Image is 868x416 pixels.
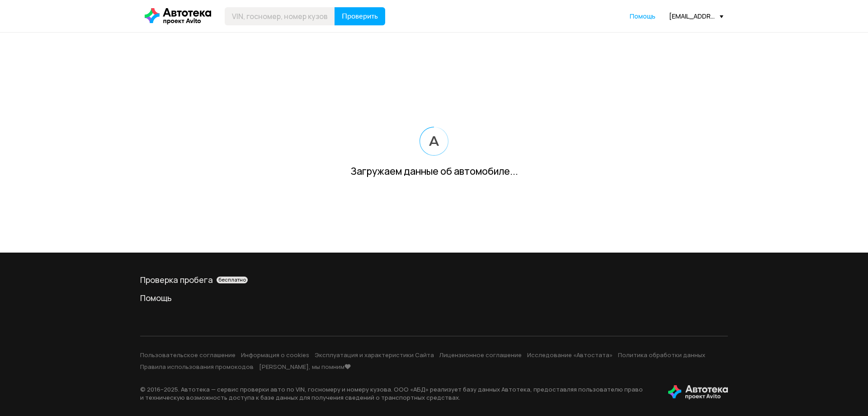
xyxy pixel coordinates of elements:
[218,277,246,283] span: бесплатно
[259,363,351,371] a: [PERSON_NAME], мы помним
[439,351,522,359] a: Лицензионное соглашение
[668,385,728,400] img: tWS6KzJlK1XUpy65r7uaHVIs4JI6Dha8Nraz9T2hA03BhoCc4MtbvZCxBLwJIh+mQSIAkLBJpqMoKVdP8sONaFJLCz6I0+pu7...
[140,274,728,285] a: Проверка пробегабесплатно
[140,292,728,303] a: Помощь
[527,351,613,359] a: Исследование «Автостата»
[140,385,654,402] p: © 2016– 2025 . Автотека — сервис проверки авто по VIN, госномеру и номеру кузова. ООО «АБД» реали...
[315,351,434,359] a: Эксплуатация и характеристики Сайта
[225,7,335,25] input: VIN, госномер, номер кузова
[140,363,254,371] a: Правила использования промокодов
[630,12,656,21] a: Помощь
[140,351,236,359] a: Пользовательское соглашение
[350,165,518,178] div: Загружаем данные об автомобиле...
[618,351,705,359] a: Политика обработки данных
[669,12,723,20] div: [EMAIL_ADDRESS][DOMAIN_NAME]
[630,12,656,20] span: Помощь
[335,7,385,25] button: Проверить
[342,13,378,20] span: Проверить
[241,351,309,359] a: Информация о cookies
[140,274,728,285] div: Проверка пробега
